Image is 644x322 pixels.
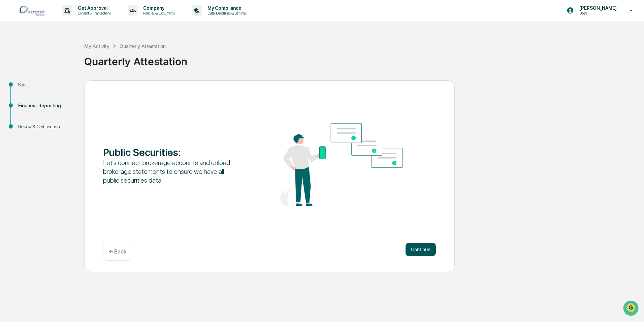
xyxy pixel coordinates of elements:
[109,248,126,255] p: ← Back
[138,11,178,16] p: Policies & Documents
[72,5,114,11] p: Get Approval
[406,243,436,256] button: Continue
[7,99,12,104] div: 🔎
[13,85,43,92] span: Preclearance
[7,86,12,91] div: 🖐️
[23,52,110,58] div: Start new chat
[4,82,46,95] a: 🖐️Preclearance
[103,146,236,158] div: Public Securities :
[622,300,641,318] iframe: Open customer support
[47,114,82,119] a: Powered byPylon
[67,114,82,119] span: Pylon
[4,95,45,107] a: 🔎Data Lookup
[18,102,73,109] div: Financial Reporting
[49,86,54,91] div: 🗄️
[202,5,250,11] p: My Compliance
[23,58,85,64] div: We're available if you need us!
[574,11,620,16] p: Users
[16,4,49,17] img: logo
[120,43,166,49] div: Quarterly Attestation
[84,50,641,68] div: Quarterly Attestation
[56,85,84,92] span: Attestations
[13,98,42,105] span: Data Lookup
[18,81,73,88] div: Start
[103,158,236,185] div: Let's connect brokerage accounts and upload brokerage statements to ensure we have all public sec...
[202,11,250,16] p: Data, Deadlines & Settings
[269,123,402,206] img: Public Securities
[138,5,178,11] p: Company
[18,123,73,130] div: Review & Certification
[84,43,109,49] div: My Activity
[46,82,86,95] a: 🗄️Attestations
[574,5,620,11] p: [PERSON_NAME]
[7,14,123,25] p: How can we help?
[7,52,19,64] img: 1746055101610-c473b297-6a78-478c-a979-82029cc54cd1
[72,11,114,16] p: Content & Transactions
[115,54,123,62] button: Start new chat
